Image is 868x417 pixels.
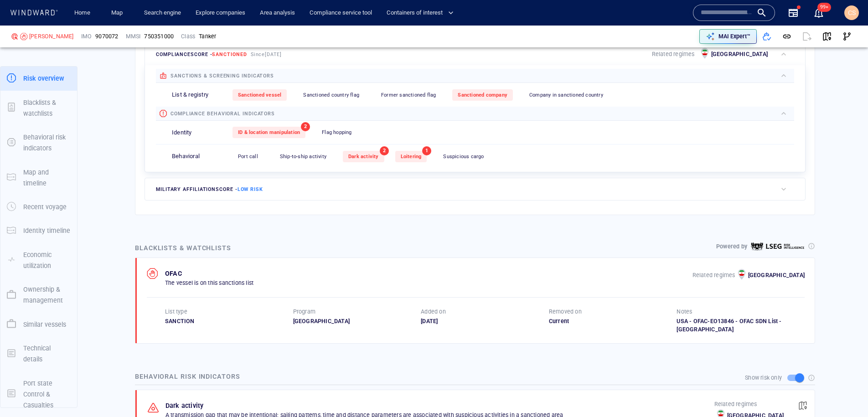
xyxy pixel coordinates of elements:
p: Technical details [23,343,71,365]
button: Technical details [0,336,77,371]
p: Behavioral risk indicators [23,132,71,154]
p: Risk overview [23,73,64,84]
button: Similar vessels [0,313,77,336]
p: Removed on [549,308,582,316]
button: CS [842,4,861,22]
a: Home [71,5,94,21]
div: SANCTION [165,317,293,325]
p: Recent voyage [23,201,67,212]
p: Program [293,308,315,316]
button: Risk overview [0,67,77,90]
button: Identity timeline [0,219,77,242]
a: Map [108,5,129,21]
p: List type [165,308,187,316]
div: USA - OFAC-EO13846 - OFAC SDN List - [GEOGRAPHIC_DATA] [677,317,805,334]
span: ID & location manipulation [238,129,300,135]
button: 99+ [813,7,824,18]
button: Containers of interest [383,5,461,21]
p: OFAC [165,268,253,279]
span: compliance behavioral indicators [170,111,275,117]
div: [GEOGRAPHIC_DATA] [293,317,421,325]
p: The vessel is on this sanctions list [165,279,253,287]
p: [GEOGRAPHIC_DATA] [711,50,768,58]
a: Technical details [0,349,77,357]
span: Since [DATE] [251,51,282,57]
a: Explore companies [192,5,249,21]
span: Containers of interest [387,8,454,18]
p: Behavioral [172,152,200,161]
a: Area analysis [256,5,299,21]
a: Port state Control & Casualties [0,389,77,398]
span: Suspicious cargo [443,154,484,160]
span: 9070072 [95,32,118,41]
div: T&S ODR defined risk: high risk [11,33,18,40]
span: Ship-to-ship activity [280,154,326,160]
a: Risk overview [0,74,77,82]
iframe: Chat [829,376,861,410]
span: Sanctioned [212,51,247,57]
span: 99+ [817,3,831,12]
a: Similar vessels [0,319,77,328]
a: 99+ [811,5,826,20]
span: Company in sanctioned country [529,92,603,98]
span: Former sanctioned flag [381,92,436,98]
a: Ownership & management [0,290,77,299]
p: Powered by [716,242,747,251]
span: 2 [301,122,310,131]
p: List & registry [172,91,208,99]
div: Sanctioned [20,33,27,40]
button: View on map [793,396,813,416]
p: Dark activity [165,400,204,411]
div: Notification center [813,7,824,18]
span: Sanctioned vessel [238,92,281,98]
button: Home [67,5,97,21]
button: Map [104,5,133,21]
a: Map and timeline [0,173,77,181]
p: MMSI [126,32,141,41]
p: Ownership & management [23,284,71,306]
button: Map and timeline [0,160,77,196]
span: sanctions & screening indicators [170,73,274,79]
div: Tanker [199,32,216,41]
div: Current [549,317,677,325]
button: Blacklists & watchlists [0,91,77,126]
p: Map and timeline [23,167,71,189]
p: Identity [172,129,192,137]
p: Blacklists & watchlists [23,97,71,119]
a: Economic utilization [0,255,77,264]
button: Ownership & management [0,278,77,313]
button: Behavioral risk indicators [0,125,77,160]
p: Related regimes [714,400,784,408]
div: Blacklists & watchlists [133,241,233,255]
p: [GEOGRAPHIC_DATA] [748,271,805,279]
span: Low risk [238,186,263,192]
button: Recent voyage [0,195,77,219]
a: Search engine [140,5,185,21]
span: military affiliation score - [156,186,263,192]
p: IMO [81,32,92,41]
span: Dark activity [348,154,379,160]
p: MAI Expert™ [718,32,750,41]
button: Economic utilization [0,243,77,278]
a: Identity timeline [0,226,77,235]
div: [DATE] [421,317,549,325]
p: Related regimes [692,271,735,279]
p: Added on [421,308,446,316]
button: View on map [817,26,837,46]
span: 1 [422,146,431,155]
p: Identity timeline [23,225,70,236]
p: Class [181,32,195,41]
div: 750351000 [144,32,174,41]
span: Sanctioned country flag [303,92,359,98]
a: Compliance service tool [306,5,376,21]
a: Recent voyage [0,202,77,211]
p: Related regimes [652,50,695,58]
span: Sanctioned company [458,92,507,98]
a: Behavioral risk indicators [0,138,77,147]
button: MAI Expert™ [699,29,757,44]
span: Loitering [401,154,422,160]
button: Add to vessel list [757,26,777,46]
